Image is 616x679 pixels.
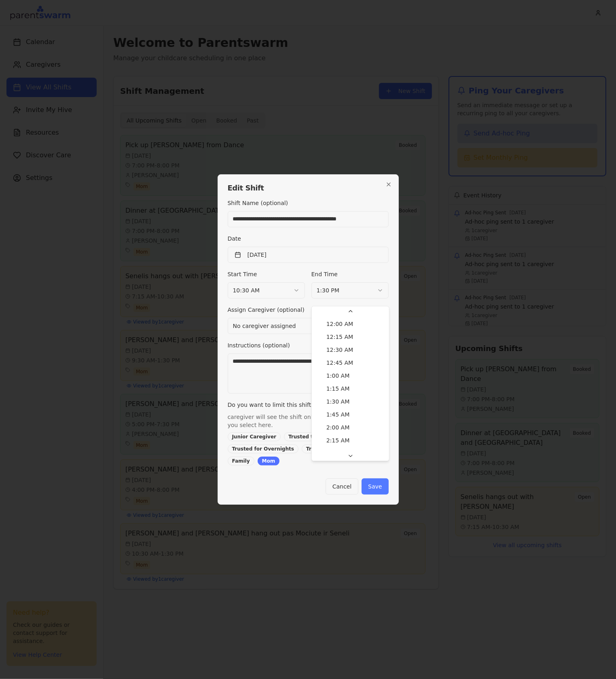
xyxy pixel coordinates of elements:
span: 1:00 AM [326,372,350,380]
span: 12:30 AM [326,346,353,354]
span: 2:15 AM [326,437,350,445]
span: 12:45 AM [326,359,353,367]
span: 2:30 AM [326,450,350,458]
span: 12:00 AM [326,320,353,328]
span: 2:00 AM [326,424,350,432]
span: 1:15 AM [326,385,350,393]
span: 12:15 AM [326,333,353,341]
span: 1:45 AM [326,411,350,419]
span: 1:30 AM [326,398,350,406]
